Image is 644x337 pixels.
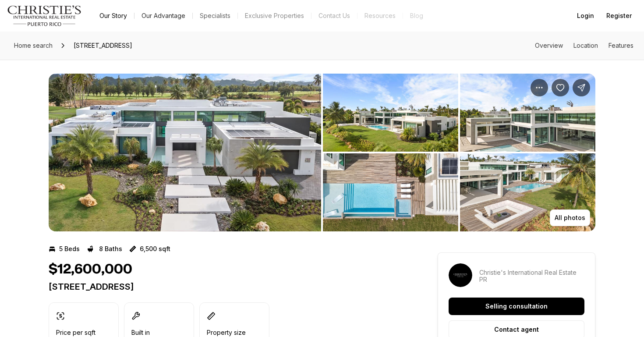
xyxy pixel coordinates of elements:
button: Selling consultation [449,298,584,315]
span: Register [606,12,632,19]
p: Built in [131,329,150,336]
button: View image gallery [323,74,458,152]
a: Skip to: Overview [535,42,563,49]
a: Our Advantage [134,10,192,22]
p: Price per sqft [56,329,96,336]
li: 1 of 15 [49,74,321,231]
button: 8 Baths [87,242,122,256]
button: Login [572,7,599,25]
button: Register [601,7,637,25]
a: Skip to: Features [609,42,633,49]
span: [STREET_ADDRESS] [70,39,136,53]
p: 6,500 sqft [140,245,170,252]
button: Property options [531,79,548,96]
h1: $12,600,000 [49,261,132,278]
a: Skip to: Location [573,42,598,49]
p: 8 Baths [99,245,122,252]
p: Selling consultation [485,303,548,310]
button: Contact Us [311,10,357,22]
a: Resources [357,10,403,22]
p: [STREET_ADDRESS] [49,281,406,292]
a: Home search [11,39,56,53]
button: Share Property: 19 GOLF VIEW DRIVE [573,79,590,96]
div: Listing Photos [49,74,595,231]
button: View image gallery [323,153,458,231]
button: All photos [550,209,590,226]
p: All photos [555,214,585,221]
p: 5 Beds [59,245,80,252]
p: Christie's International Real Estate PR [479,269,584,283]
li: 2 of 15 [323,74,595,231]
button: View image gallery [460,153,595,231]
button: Save Property: 19 GOLF VIEW DRIVE [552,79,569,96]
a: Blog [403,10,430,22]
img: logo [7,5,82,26]
nav: Page section menu [535,42,633,49]
button: View image gallery [460,74,595,152]
p: Contact agent [494,326,539,333]
a: Exclusive Properties [238,10,311,22]
p: Property size [207,329,246,336]
button: View image gallery [49,74,321,231]
span: Login [577,12,594,19]
a: Our Story [92,10,134,22]
a: Specialists [193,10,237,22]
span: Home search [14,42,53,49]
